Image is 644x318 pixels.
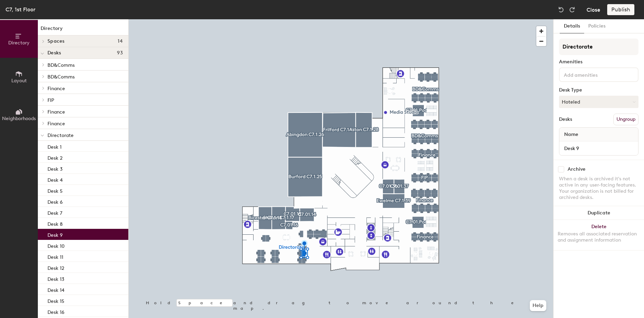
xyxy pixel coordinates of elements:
input: Add amenities [562,70,624,78]
input: Unnamed desk [561,144,637,153]
p: Desk 11 [47,252,63,260]
p: Desk 3 [47,164,63,172]
span: Desks [47,50,61,56]
p: Desk 16 [47,307,64,315]
span: 93 [117,50,123,56]
h1: Directory [38,25,128,35]
button: Close [587,4,600,15]
button: Details [560,19,584,33]
button: DeleteRemoves all associated reservation and assignment information [554,220,644,250]
button: Help [530,300,546,311]
p: Desk 14 [47,285,64,293]
span: Finance [47,121,65,127]
p: Desk 13 [47,274,64,282]
span: Name [561,128,582,141]
p: Desk 15 [47,296,64,304]
div: Desk Type [559,87,638,93]
span: Spaces [47,39,65,44]
p: Desk 8 [47,219,63,227]
div: Amenities [559,59,638,65]
p: Desk 4 [47,175,63,183]
p: Desk 2 [47,153,63,161]
span: Finance [47,109,65,115]
button: Hoteled [559,96,638,108]
span: Directorate [47,132,74,138]
div: C7, 1st Floor [6,5,35,14]
p: Desk 12 [47,263,64,271]
div: Desks [559,117,572,122]
span: BD&Comms [47,74,75,80]
span: BD&Comms [47,62,75,68]
span: Finance [47,86,65,92]
div: When a desk is archived it's not active in any user-facing features. Your organization is not bil... [559,176,638,201]
img: Undo [558,6,565,13]
button: Ungroup [613,114,638,125]
p: Desk 6 [47,197,63,205]
p: Desk 7 [47,208,62,216]
p: Desk 10 [47,241,65,249]
span: Directory [8,40,30,46]
div: Removes all associated reservation and assignment information [558,231,640,243]
button: Duplicate [554,206,644,220]
p: Desk 1 [47,142,62,150]
span: FIP [47,97,54,103]
p: Desk 9 [47,230,63,238]
span: Neighborhoods [2,116,36,121]
span: 14 [118,39,123,44]
div: Archive [568,167,586,172]
span: Layout [11,78,27,84]
button: Policies [584,19,610,33]
p: Desk 5 [47,186,63,194]
img: Redo [569,6,576,13]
